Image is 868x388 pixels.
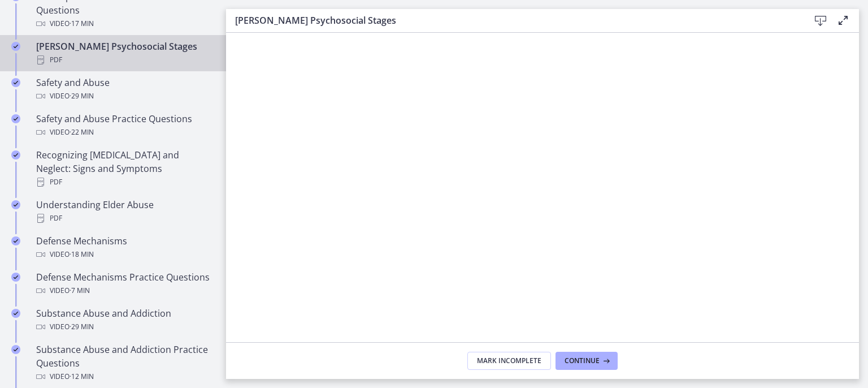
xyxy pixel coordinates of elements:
h3: [PERSON_NAME] Psychosocial Stages [235,14,791,27]
span: · 17 min [70,17,94,31]
div: Video [36,284,212,298]
span: · 29 min [70,320,94,334]
span: Mark Incomplete [477,356,541,365]
button: Continue [555,352,618,370]
button: Mark Incomplete [467,352,551,370]
div: [PERSON_NAME] Psychosocial Stages [36,40,212,67]
div: Defense Mechanisms Practice Questions [36,270,212,298]
i: Completed [11,273,20,282]
div: Video [36,370,212,383]
i: Completed [11,309,20,318]
i: Completed [11,345,20,354]
i: Completed [11,150,20,159]
div: PDF [36,212,212,225]
i: Completed [11,200,20,209]
div: Video [36,320,212,334]
i: Completed [11,236,20,245]
div: Video [36,126,212,139]
i: Completed [11,78,20,87]
span: · 22 min [70,126,94,139]
div: PDF [36,175,212,189]
div: Substance Abuse and Addiction Practice Questions [36,343,212,383]
div: PDF [36,53,212,67]
span: · 29 min [70,89,94,103]
div: Video [36,17,212,31]
span: · 7 min [70,284,90,298]
div: Safety and Abuse Practice Questions [36,112,212,139]
i: Completed [11,42,20,51]
div: Understanding Elder Abuse [36,198,212,225]
span: · 18 min [70,248,94,261]
div: Substance Abuse and Addiction [36,307,212,334]
div: Video [36,248,212,261]
i: Completed [11,114,20,123]
span: · 12 min [70,370,94,383]
div: Video [36,89,212,103]
div: Recognizing [MEDICAL_DATA] and Neglect: Signs and Symptoms [36,148,212,189]
div: Safety and Abuse [36,76,212,103]
span: Continue [565,356,600,365]
div: Defense Mechanisms [36,234,212,261]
